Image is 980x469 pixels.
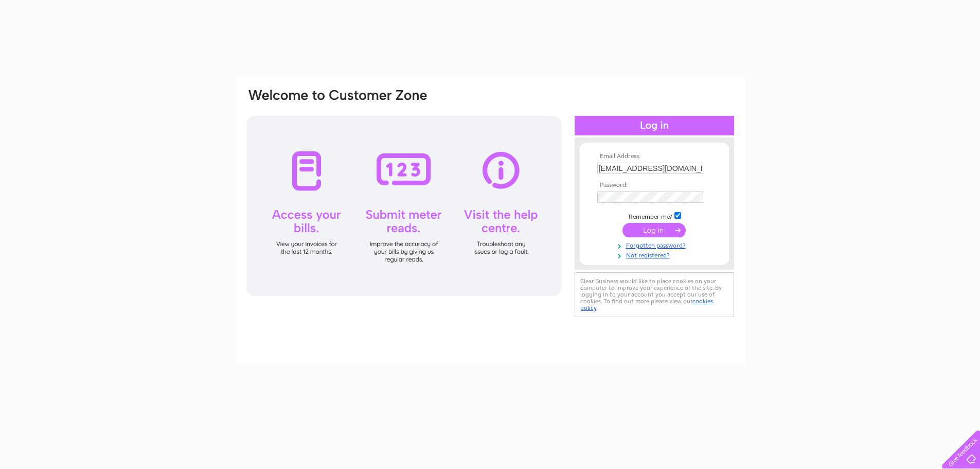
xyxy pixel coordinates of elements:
[595,182,714,189] th: Password:
[595,211,714,221] td: Remember me?
[595,153,714,160] th: Email Address:
[580,298,713,311] a: cookies policy
[622,223,686,237] input: Submit
[597,250,714,259] a: Not registered?
[575,272,734,317] div: Clear Business would like to place cookies on your computer to improve your experience of the sit...
[597,240,714,250] a: Forgotten password?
